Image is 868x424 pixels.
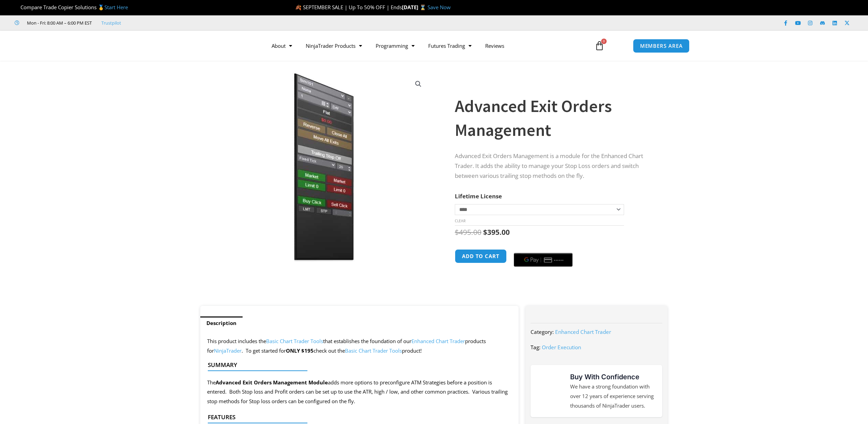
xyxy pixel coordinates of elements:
span: 0 [601,39,607,44]
h4: Features [208,414,506,421]
a: Trustpilot [101,19,121,27]
strong: ONLY $195 [286,347,314,354]
a: View full-screen image gallery [412,78,424,90]
a: MEMBERS AREA [633,39,690,53]
h4: Summary [208,362,506,368]
a: Clear options [455,218,465,223]
span: MEMBERS AREA [640,43,683,48]
img: LogoAI | Affordable Indicators – NinjaTrader [178,33,252,58]
a: Enhanced Chart Trader [411,338,465,344]
a: About [265,38,299,54]
p: This product includes the that establishes the foundation of our products for . To get started for [207,337,512,356]
a: Futures Trading [421,38,478,54]
span: Compare Trade Copier Solutions 🥇 [15,4,128,11]
span: check out the product! [314,347,422,354]
p: Advanced Exit Orders Management is a module for the Enhanced Chart Trader. It adds the ability to... [455,151,654,181]
a: Programming [369,38,421,54]
img: mark thumbs good 43913 | Affordable Indicators – NinjaTrader [537,379,562,403]
button: Add to cart [455,249,507,263]
span: Category: [531,328,554,335]
strong: Advanced Exit Orders Management Module [216,379,328,386]
a: Basic Chart Trader Tools [345,347,402,354]
h1: Advanced Exit Orders Management [455,94,654,142]
a: Description [200,316,243,330]
iframe: Secure payment input frame [512,248,574,249]
img: AdvancedStopLossMgmt [210,73,430,262]
bdi: 395.00 [483,227,510,237]
strong: [DATE] ⌛ [402,4,428,11]
a: Start Here [104,4,128,11]
button: Buy with GPay [514,253,573,267]
p: We have a strong foundation with over 12 years of experience serving thousands of NinjaTrader users. [570,382,655,411]
nav: Menu [265,38,587,54]
span: $ [483,227,487,237]
a: Order Execution [542,344,581,351]
a: Reviews [478,38,511,54]
img: 🏆 [15,5,20,10]
span: $ [455,227,459,237]
span: Tag: [531,344,540,351]
bdi: 495.00 [455,227,481,237]
h3: Buy With Confidence [570,372,655,382]
span: Mon - Fri: 8:00 AM – 6:00 PM EST [25,19,92,27]
p: The adds more options to preconfigure ATM Strategies before a position is entered. Both Stop loss... [207,378,512,407]
label: Lifetime License [455,192,502,200]
a: NinjaTrader Products [299,38,369,54]
a: NinjaTrader [214,347,242,354]
a: Basic Chart Trader Tools [266,338,323,344]
a: 0 [584,36,614,56]
span: 🍂 SEPTEMBER SALE | Up To 50% OFF | Ends [295,4,402,11]
a: Enhanced Chart Trader [555,328,611,335]
text: •••••• [554,258,564,263]
a: Save Now [428,4,451,11]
